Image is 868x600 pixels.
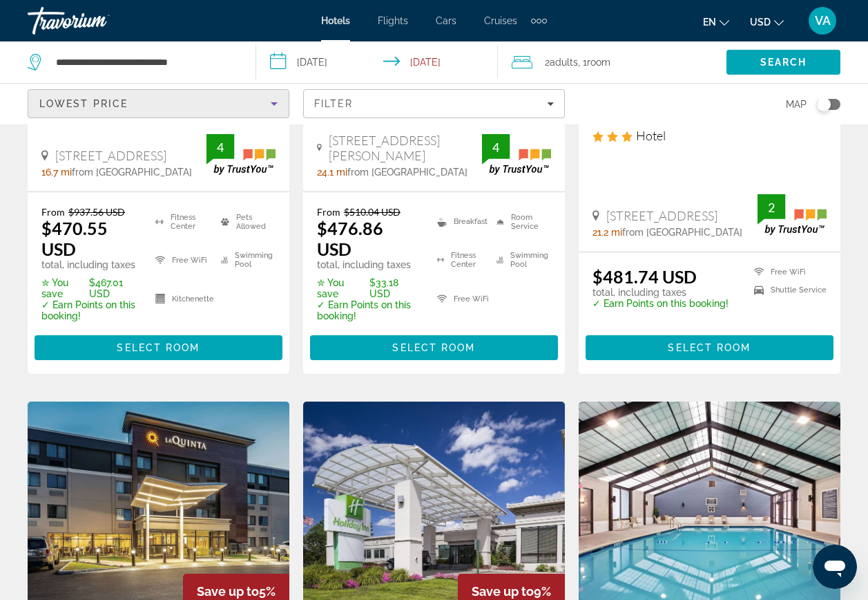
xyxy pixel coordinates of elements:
[35,335,282,360] button: Select Room
[148,245,214,276] li: Free WiFi
[804,6,840,35] button: User Menu
[41,167,72,178] span: 16.7 mi
[72,167,192,178] span: from [GEOGRAPHIC_DATA]
[636,128,666,143] span: Hotel
[317,167,347,178] span: 24.1 mi
[592,298,729,309] p: ✓ Earn Points on this booking!
[592,287,729,298] p: total, including taxes
[41,277,138,299] p: $467.01 USD
[668,342,751,353] span: Select Room
[39,98,128,109] span: Lowest Price
[482,139,510,156] div: 4
[41,206,65,218] span: From
[347,167,467,178] span: from [GEOGRAPHIC_DATA]
[498,41,726,83] button: Travelers: 2 adults, 0 children
[592,227,622,238] span: 21.2 mi
[206,134,276,175] img: TrustYou guest rating badge
[41,299,138,321] p: ✓ Earn Points on this booking!
[392,342,475,353] span: Select Room
[592,128,827,143] div: 3 star Hotel
[55,52,235,73] input: Search hotel destination
[214,206,276,238] li: Pets Allowed
[484,15,517,26] a: Cruises
[214,245,276,276] li: Swimming Pool
[317,277,366,299] span: ✮ You save
[117,342,200,353] span: Select Room
[807,98,840,111] button: Toggle map
[317,259,420,270] p: total, including taxes
[606,208,717,223] span: [STREET_ADDRESS]
[148,206,214,238] li: Fitness Center
[587,57,610,68] span: Room
[55,148,166,163] span: [STREET_ADDRESS]
[329,133,482,163] span: [STREET_ADDRESS][PERSON_NAME]
[317,218,383,259] ins: $476.86 USD
[41,277,86,299] span: ✮ You save
[436,15,456,26] a: Cars
[317,206,340,218] span: From
[786,95,807,114] span: Map
[747,266,827,278] li: Free WiFi
[815,14,831,28] span: VA
[750,17,771,28] span: USD
[586,335,833,360] button: Select Room
[726,50,840,75] button: Search
[550,57,578,68] span: Adults
[531,10,547,32] button: Extra navigation items
[703,17,716,28] span: en
[430,283,490,315] li: Free WiFi
[28,3,166,39] a: Travorium
[578,53,610,72] span: , 1
[321,15,350,26] a: Hotels
[68,206,125,218] del: $937.56 USD
[41,218,108,259] ins: $470.55 USD
[758,194,827,235] img: TrustYou guest rating badge
[747,285,827,297] li: Shuttle Service
[314,98,354,109] span: Filter
[41,259,138,270] p: total, including taxes
[430,206,490,238] li: Breakfast
[39,95,278,112] mat-select: Sort by
[206,139,234,156] div: 4
[703,12,729,32] button: Change language
[813,545,857,589] iframe: Button to launch messaging window
[472,584,534,599] span: Save up to
[303,89,565,118] button: Filters
[35,338,282,353] a: Select Room
[317,299,420,321] p: ✓ Earn Points on this booking!
[586,338,833,353] a: Select Room
[378,15,408,26] a: Flights
[760,57,807,68] span: Search
[148,283,214,315] li: Kitchenette
[758,199,785,216] div: 2
[750,12,784,32] button: Change currency
[592,266,697,287] ins: $481.74 USD
[344,206,401,218] del: $510.04 USD
[482,134,551,175] img: TrustYou guest rating badge
[310,335,558,360] button: Select Room
[545,53,578,72] span: 2
[430,245,490,276] li: Fitness Center
[490,206,551,238] li: Room Service
[490,245,551,276] li: Swimming Pool
[310,338,558,353] a: Select Room
[317,277,420,299] p: $33.18 USD
[256,41,499,83] button: Select check in and out date
[622,227,742,238] span: from [GEOGRAPHIC_DATA]
[197,584,259,599] span: Save up to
